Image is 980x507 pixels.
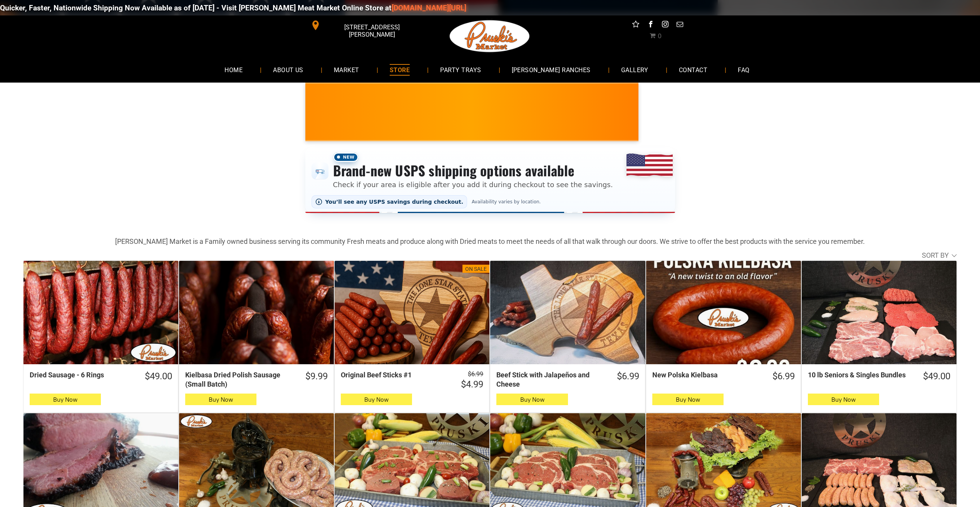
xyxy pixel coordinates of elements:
[333,162,613,179] h3: Brand-new USPS shipping options available
[23,261,178,364] a: Dried Sausage - 6 Rings
[261,59,315,80] a: ABOUT US
[726,59,761,80] a: FAQ
[209,396,233,403] span: Buy Now
[325,199,464,205] span: You’ll see any USPS savings during checkout.
[631,19,641,31] a: Social network
[465,265,487,273] div: On Sale
[305,370,328,382] div: $9.99
[213,59,254,80] a: HOME
[675,19,685,31] a: email
[335,370,489,390] a: $6.99 $4.99Original Beef Sticks #1
[179,261,334,364] a: Kielbasa Dried Polish Sausage (Small Batch)
[145,370,172,382] div: $49.00
[490,370,645,389] a: $6.99Beef Stick with Jalapeños and Cheese
[185,394,256,405] button: Buy Now
[802,261,957,364] a: 10 lb Seniors &amp; Singles Bundles
[448,15,531,57] img: Pruski-s+Market+HQ+Logo2-1920w.png
[645,19,655,31] a: facebook
[470,199,542,204] span: Availability varies by location.
[305,147,675,213] div: Shipping options announcement
[185,370,291,389] div: Kielbasa Dried Polish Sausage (Small Batch)
[115,237,865,245] strong: [PERSON_NAME] Market is a Family owned business serving its community Fresh meats and produce alo...
[520,396,544,403] span: Buy Now
[322,59,371,80] a: MARKET
[322,20,421,42] span: [STREET_ADDRESS][PERSON_NAME]
[341,394,412,405] button: Buy Now
[53,396,77,403] span: Buy Now
[646,370,801,382] a: $6.99New Polska Kielbasa
[802,370,957,382] a: $49.0010 lb Seniors & Singles Bundles
[808,394,879,405] button: Buy Now
[333,179,613,190] p: Check if your area is eligible after you add it during checkout to see the savings.
[30,394,101,405] button: Buy Now
[808,370,909,379] div: 10 lb Seniors & Singles Bundles
[461,379,483,390] div: $4.99
[646,261,801,364] a: New Polska Kielbasa
[652,394,724,405] button: Buy Now
[468,370,483,378] s: $6.99
[388,3,463,12] a: [DOMAIN_NAME][URL]
[496,370,602,389] div: Beef Stick with Jalapeños and Cheese
[652,370,758,379] div: New Polska Kielbasa
[831,396,856,403] span: Buy Now
[610,59,660,80] a: GALLERY
[179,370,334,389] a: $9.99Kielbasa Dried Polish Sausage (Small Batch)
[378,59,421,80] a: STORE
[364,396,389,403] span: Buy Now
[333,152,358,162] span: New
[923,370,950,382] div: $49.00
[490,261,645,364] a: Beef Stick with Jalapeños and Cheese
[660,19,670,31] a: instagram
[30,370,131,379] div: Dried Sausage - 6 Rings
[667,59,719,80] a: CONTACT
[772,370,795,382] div: $6.99
[617,370,639,382] div: $6.99
[429,59,493,80] a: PARTY TRAYS
[633,117,785,130] span: [PERSON_NAME] MARKET
[658,32,662,40] span: 0
[676,396,700,403] span: Buy Now
[335,261,489,364] a: On SaleOriginal Beef Sticks #1
[496,394,568,405] button: Buy Now
[341,370,447,379] div: Original Beef Sticks #1
[500,59,602,80] a: [PERSON_NAME] RANCHES
[305,19,423,31] a: [STREET_ADDRESS][PERSON_NAME]
[23,370,178,382] a: $49.00Dried Sausage - 6 Rings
